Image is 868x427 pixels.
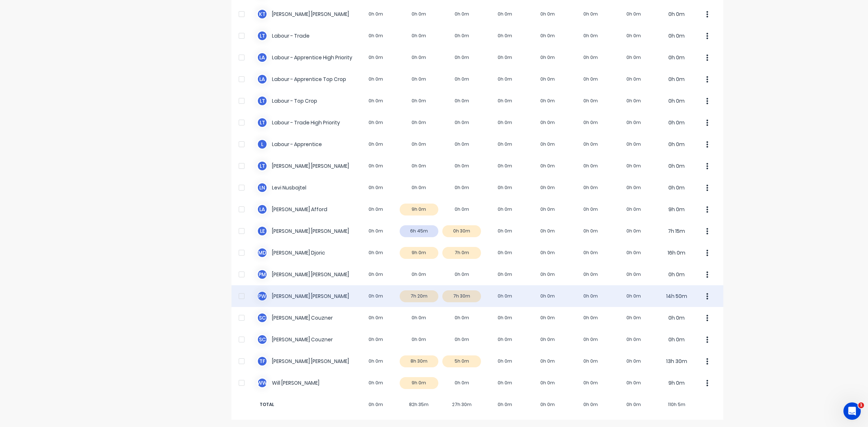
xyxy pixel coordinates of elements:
[612,401,655,408] span: 0h 0m
[483,401,526,408] span: 0h 0m
[569,401,612,408] span: 0h 0m
[354,401,397,408] span: 0h 0m
[441,401,484,408] span: 27h 30m
[526,401,569,408] span: 0h 0m
[397,401,441,408] span: 82h 35m
[858,402,864,408] span: 1
[655,401,698,408] span: 110h 5m
[257,401,354,408] span: TOTAL
[843,402,861,420] iframe: Intercom live chat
